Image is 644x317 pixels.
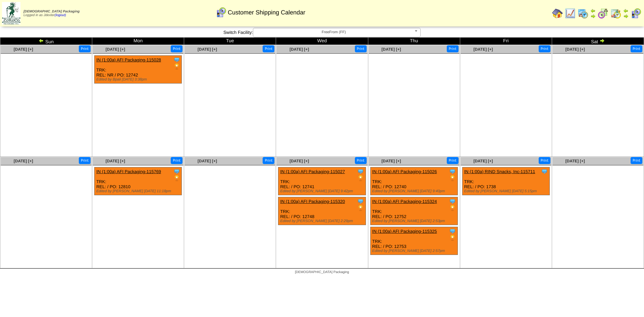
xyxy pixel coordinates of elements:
button: Print [539,157,550,164]
button: Print [631,157,642,164]
img: Tooltip [449,168,456,175]
button: Print [171,157,182,164]
button: Print [447,157,459,164]
img: PO [173,63,180,70]
a: [DATE] [+] [473,47,493,52]
img: Tooltip [541,168,548,175]
div: TRK: REL: / PO: 12810 [95,167,182,195]
img: Tooltip [449,198,456,205]
span: FreeFrom (FF) [256,28,412,36]
span: Logged in as Jdexter [23,10,79,17]
img: zoroco-logo-small.webp [2,2,20,24]
button: Print [79,45,91,52]
img: line_graph.gif [565,8,576,19]
a: [DATE] [+] [198,47,217,52]
div: TRK: REL: NR / PO: 12742 [95,56,182,84]
a: IN (1:00a) AFI Packaging-115320 [280,199,345,204]
span: [DEMOGRAPHIC_DATA] Packaging [295,270,349,274]
button: Print [263,45,274,52]
div: Edited by [PERSON_NAME] [DATE] 2:57pm [372,249,458,253]
a: [DATE] [+] [473,159,493,163]
td: Fri [460,38,552,45]
img: Tooltip [357,198,364,205]
a: [DATE] [+] [198,159,217,163]
a: [DATE] [+] [381,47,401,52]
img: PO [173,175,180,181]
img: Tooltip [173,56,180,63]
a: IN (1:00a) RIND Snacks, Inc-115711 [464,169,535,174]
img: home.gif [552,8,563,19]
img: arrowleft.gif [39,38,44,43]
img: PO [357,175,364,181]
span: [DEMOGRAPHIC_DATA] Packaging [23,10,79,13]
a: [DATE] [+] [289,47,309,52]
div: TRK: REL: / PO: 12740 [370,167,458,195]
img: Tooltip [357,168,364,175]
div: Edited by Bpali [DATE] 3:38pm [96,77,181,82]
div: TRK: REL: / PO: 12753 [370,227,458,255]
img: PO [449,205,456,211]
img: PO [357,205,364,211]
img: arrowleft.gif [590,8,596,13]
span: Customer Shipping Calendar [228,9,305,16]
img: calendarprod.gif [578,8,588,19]
a: IN (1:00a) AFI Packaging-115028 [96,57,161,62]
img: PO [449,234,456,241]
img: arrowright.gif [623,13,629,19]
a: IN (1:00a) AFI Packaging-115325 [372,229,437,234]
a: IN (1:00a) AFI Packaging-115324 [372,199,437,204]
span: [DATE] [+] [381,159,401,163]
img: calendarcustomer.gif [216,7,226,18]
img: calendarcustomer.gif [631,8,641,19]
img: Tooltip [449,228,456,234]
a: [DATE] [+] [14,159,33,163]
div: Edited by [PERSON_NAME] [DATE] 2:29pm [280,219,365,223]
a: IN (1:00a) AFI Packaging-115026 [372,169,437,174]
a: [DATE] [+] [566,159,585,163]
img: Tooltip [173,168,180,175]
img: PO [449,175,456,181]
td: Wed [276,38,368,45]
td: Sun [0,38,92,45]
div: Edited by [PERSON_NAME] [DATE] 5:15pm [464,189,549,193]
button: Print [631,45,642,52]
img: arrowright.gif [590,13,596,19]
img: calendarblend.gif [598,8,608,19]
a: [DATE] [+] [14,47,33,52]
div: Edited by [PERSON_NAME] [DATE] 9:42pm [280,189,365,193]
td: Mon [92,38,184,45]
button: Print [171,45,182,52]
td: Tue [184,38,276,45]
a: [DATE] [+] [106,47,125,52]
a: IN (1:00a) AFI Packaging-115769 [96,169,161,174]
img: arrowright.gif [599,38,605,43]
div: TRK: REL: / PO: 12741 [278,167,366,195]
button: Print [447,45,459,52]
a: [DATE] [+] [106,159,125,163]
a: (logout) [55,13,66,17]
a: [DATE] [+] [289,159,309,163]
button: Print [263,157,274,164]
a: [DATE] [+] [566,47,585,52]
button: Print [539,45,550,52]
button: Print [79,157,91,164]
td: Thu [368,38,460,45]
td: Sat [552,38,644,45]
div: TRK: REL: / PO: 1738 [462,167,549,195]
div: Edited by [PERSON_NAME] [DATE] 11:18pm [96,189,181,193]
button: Print [355,157,367,164]
div: Edited by [PERSON_NAME] [DATE] 9:40pm [372,189,458,193]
